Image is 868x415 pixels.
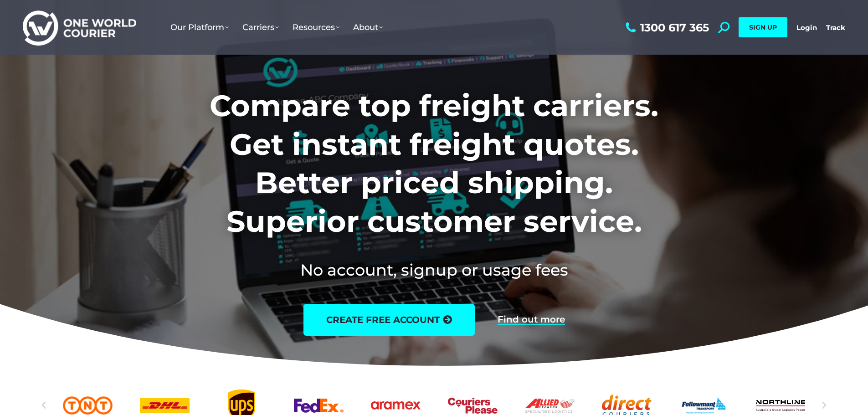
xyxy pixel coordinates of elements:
a: Find out more [498,315,565,325]
h2: No account, signup or usage fees [149,259,719,281]
a: Login [796,23,817,32]
img: One World Courier [23,9,136,46]
a: SIGN UP [739,17,787,37]
a: About [346,13,390,41]
a: Our Platform [164,13,236,41]
a: Carriers [236,13,286,41]
span: Resources [293,22,339,32]
a: create free account [303,304,475,336]
span: SIGN UP [749,23,777,31]
span: Carriers [242,22,279,32]
span: About [353,22,383,32]
span: Our Platform [170,22,229,32]
a: Track [826,23,845,32]
h1: Compare top freight carriers. Get instant freight quotes. Better priced shipping. Superior custom... [149,87,719,241]
a: Resources [286,13,346,41]
a: 1300 617 365 [623,22,709,33]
